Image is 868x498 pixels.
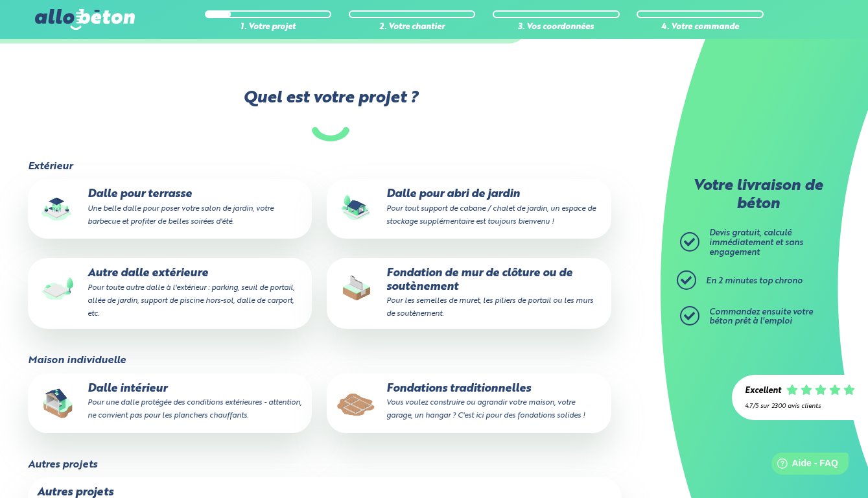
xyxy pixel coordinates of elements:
[706,277,803,285] span: En 2 minutes top chrono
[27,89,635,141] label: Quel est votre projet ?
[386,399,585,420] small: Vous voulez construire ou agrandir votre maison, votre garage, un hangar ? C'est ici pour des fon...
[37,188,78,230] img: final_use.values.terrace
[28,161,73,172] legend: Extérieur
[349,23,475,32] div: 2. Votre chantier
[28,355,126,366] legend: Maison individuelle
[88,284,294,318] small: Pour toute autre dalle à l'extérieur : parking, seuil de portail, allée de jardin, support de pis...
[37,188,303,228] p: Dalle pour terrasse
[37,383,303,422] p: Dalle intérieur
[709,229,803,256] span: Devis gratuit, calculé immédiatement et sans engagement
[336,267,602,320] p: Fondation de mur de clôture ou de soutènement
[683,178,832,213] p: Votre livraison de béton
[336,188,602,228] p: Dalle pour abri de jardin
[35,9,135,30] img: allobéton
[37,267,303,320] p: Autre dalle extérieure
[745,386,781,396] div: Excellent
[88,399,301,420] small: Pour une dalle protégée des conditions extérieures - attention, ne convient pas pour les plancher...
[336,383,602,422] p: Fondations traditionnelles
[386,297,593,318] small: Pour les semelles de muret, les piliers de portail ou les murs de soutènement.
[205,23,331,32] div: 1. Votre projet
[709,308,813,326] span: Commandez ensuite votre béton prêt à l'emploi
[336,267,377,309] img: final_use.values.closing_wall_fundation
[745,403,855,410] div: 4.7/5 sur 2300 avis clients
[37,383,78,424] img: final_use.values.inside_slab
[336,188,377,230] img: final_use.values.garden_shed
[28,459,97,471] legend: Autres projets
[493,23,619,32] div: 3. Vos coordonnées
[336,383,377,424] img: final_use.values.traditional_fundations
[386,205,596,226] small: Pour tout support de cabane / chalet de jardin, un espace de stockage supplémentaire est toujours...
[637,23,763,32] div: 4. Votre commande
[88,205,274,226] small: Une belle dalle pour poser votre salon de jardin, votre barbecue et profiter de belles soirées d'...
[753,447,854,484] iframe: Help widget launcher
[37,267,78,309] img: final_use.values.outside_slab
